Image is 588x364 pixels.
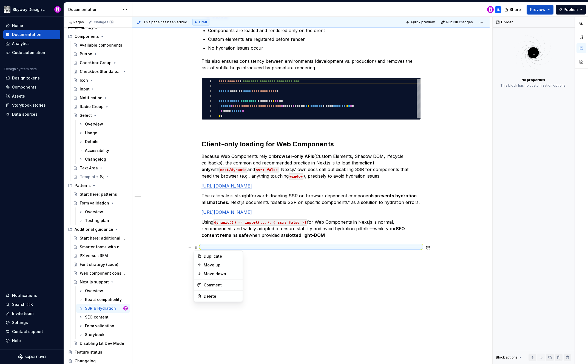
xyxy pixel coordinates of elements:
[80,86,90,92] div: Input
[80,60,112,66] div: Checkbox Group
[3,39,60,48] a: Analytics
[201,58,421,71] p: This also ensures consistency between environments (development vs. production) and removes the r...
[521,78,545,82] div: No properties
[68,7,120,12] div: Documentation
[3,309,60,318] a: Invite team
[71,172,130,181] a: Template
[76,120,130,129] a: Overview
[80,51,92,57] div: Button
[18,354,46,360] svg: Supernova Logo
[109,20,114,24] span: 4
[80,104,104,109] div: Radio Group
[85,306,116,311] div: SSR & Hydration
[76,216,130,225] a: Testing plan
[54,6,61,13] img: Bobby Davis
[80,192,117,197] div: Start here: patterns
[80,165,98,171] div: Text Area
[3,291,60,300] button: Notifications
[12,75,40,81] div: Design tokens
[502,5,524,15] button: Share
[12,112,38,117] div: Data sources
[12,293,37,298] div: Notifications
[255,167,279,173] code: ssr: false
[71,93,130,102] a: Notification
[3,48,60,57] a: Code automation
[564,7,578,12] span: Publish
[123,306,128,311] img: Bobby Davis
[66,23,130,32] div: Visual style
[3,21,60,30] a: Home
[71,76,130,85] a: Icon
[12,93,25,99] div: Assets
[76,322,130,330] a: Form validation
[71,67,130,76] a: Checkbox Standalone
[80,279,109,285] div: Next.js support
[289,173,303,180] code: window
[75,34,99,39] div: Components
[411,20,435,24] span: Quick preview
[204,271,239,277] div: Move down
[80,95,103,101] div: Notification
[12,302,33,307] div: Search ⌘K
[85,297,122,302] div: React compatibility
[80,271,125,276] div: Web component console errors
[213,219,307,226] code: dynamic(() => import(...), { ssr: false })
[446,20,473,24] span: Publish changes
[71,111,130,120] a: Select
[85,157,106,162] div: Changelog
[208,45,421,51] p: No hydration issues occur
[556,5,586,15] button: Publish
[71,85,130,93] a: Input
[3,336,60,345] button: Help
[75,227,113,232] div: Additional guidance
[71,269,130,278] a: Web component console errors
[66,225,130,234] div: Additional guidance
[12,320,28,325] div: Settings
[12,311,33,316] div: Invite team
[71,260,130,269] a: Font strategy (code)
[80,244,125,250] div: Smarter forms with native falidation APIs
[1,4,63,15] button: Skyway Design SystemBobby Davis
[71,339,130,348] a: Disabling Lit Dev Mode
[80,174,98,180] div: Template
[4,6,10,13] img: 7d2f9795-fa08-4624-9490-5a3f7218a56a.png
[3,101,60,110] a: Storybook stories
[80,113,92,118] div: Select
[496,355,518,360] div: Block actions
[75,25,97,30] div: Visual style
[3,74,60,83] a: Design tokens
[80,78,88,83] div: Icon
[3,30,60,39] a: Documentation
[487,6,494,13] img: Bobby Davis
[12,23,23,28] div: Home
[80,253,108,258] div: PX versus REM
[71,50,130,58] a: Button
[143,20,188,24] span: This page has been edited.
[12,32,41,37] div: Documentation
[208,36,421,42] p: Custom elements are registered before render
[204,282,239,288] div: Comment
[71,190,130,199] a: Start here: patterns
[439,18,475,26] button: Publish changes
[76,155,130,164] a: Changelog
[496,7,500,12] div: JL
[4,67,37,71] div: Design system data
[3,300,60,309] button: Search ⌘K
[85,323,114,329] div: Form validation
[71,164,130,172] a: Text Area
[85,121,103,127] div: Overview
[68,20,84,24] div: Pages
[12,84,36,90] div: Components
[75,349,102,355] div: Feature status
[12,103,46,108] div: Storybook stories
[85,332,104,337] div: Storybook
[204,254,239,259] div: Duplicate
[71,234,130,243] a: Start here: additional guidance
[80,262,118,267] div: Font strategy (code)
[71,251,130,260] a: PX versus REM
[80,42,122,48] div: Available components
[500,83,566,88] div: This block has no customization options.
[12,41,30,46] div: Analytics
[404,18,437,26] button: Quick preview
[66,32,130,41] div: Components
